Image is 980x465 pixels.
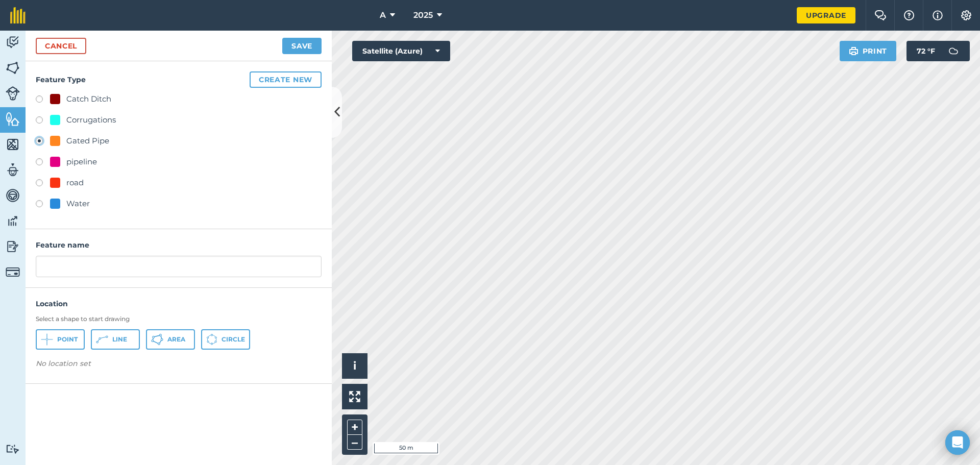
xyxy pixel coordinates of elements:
button: Point [36,329,85,350]
a: Upgrade [797,7,855,23]
button: Circle [201,329,250,350]
img: A question mark icon [903,10,915,20]
img: svg+xml;base64,PD94bWwgdmVyc2lvbj0iMS4wIiBlbmNvZGluZz0idXRmLTgiPz4KPCEtLSBHZW5lcmF0b3I6IEFkb2JlIE... [6,265,20,279]
div: Gated Pipe [66,135,109,147]
img: svg+xml;base64,PD94bWwgdmVyc2lvbj0iMS4wIiBlbmNvZGluZz0idXRmLTgiPz4KPCEtLSBHZW5lcmF0b3I6IEFkb2JlIE... [943,41,964,61]
button: 72 °F [906,41,970,61]
div: pipeline [66,156,97,168]
img: svg+xml;base64,PHN2ZyB4bWxucz0iaHR0cDovL3d3dy53My5vcmcvMjAwMC9zdmciIHdpZHRoPSIxNyIgaGVpZ2h0PSIxNy... [933,9,943,21]
img: svg+xml;base64,PD94bWwgdmVyc2lvbj0iMS4wIiBlbmNvZGluZz0idXRmLTgiPz4KPCEtLSBHZW5lcmF0b3I6IEFkb2JlIE... [6,239,20,254]
button: Save [282,38,322,54]
em: No location set [36,359,91,368]
div: Water [66,198,90,210]
button: Area [146,329,195,350]
img: svg+xml;base64,PD94bWwgdmVyc2lvbj0iMS4wIiBlbmNvZGluZz0idXRmLTgiPz4KPCEtLSBHZW5lcmF0b3I6IEFkb2JlIE... [6,444,20,454]
button: Create new [250,71,322,88]
button: Line [91,329,140,350]
img: Two speech bubbles overlapping with the left bubble in the forefront [874,10,887,20]
span: Line [112,335,127,344]
span: 2025 [413,9,433,21]
img: svg+xml;base64,PD94bWwgdmVyc2lvbj0iMS4wIiBlbmNvZGluZz0idXRmLTgiPz4KPCEtLSBHZW5lcmF0b3I6IEFkb2JlIE... [6,35,20,50]
img: svg+xml;base64,PD94bWwgdmVyc2lvbj0iMS4wIiBlbmNvZGluZz0idXRmLTgiPz4KPCEtLSBHZW5lcmF0b3I6IEFkb2JlIE... [6,213,20,229]
button: – [347,435,362,450]
a: Cancel [36,38,86,54]
span: i [353,359,356,372]
span: A [380,9,386,21]
span: Circle [222,335,245,344]
span: Point [57,335,78,344]
div: Catch Ditch [66,93,111,105]
img: svg+xml;base64,PD94bWwgdmVyc2lvbj0iMS4wIiBlbmNvZGluZz0idXRmLTgiPz4KPCEtLSBHZW5lcmF0b3I6IEFkb2JlIE... [6,86,20,101]
img: svg+xml;base64,PHN2ZyB4bWxucz0iaHR0cDovL3d3dy53My5vcmcvMjAwMC9zdmciIHdpZHRoPSI1NiIgaGVpZ2h0PSI2MC... [6,137,20,152]
span: Area [167,335,185,344]
button: i [342,353,367,379]
img: svg+xml;base64,PHN2ZyB4bWxucz0iaHR0cDovL3d3dy53My5vcmcvMjAwMC9zdmciIHdpZHRoPSI1NiIgaGVpZ2h0PSI2MC... [6,111,20,127]
button: Print [840,41,897,61]
img: svg+xml;base64,PD94bWwgdmVyc2lvbj0iMS4wIiBlbmNvZGluZz0idXRmLTgiPz4KPCEtLSBHZW5lcmF0b3I6IEFkb2JlIE... [6,188,20,203]
img: Four arrows, one pointing top left, one top right, one bottom right and the last bottom left [349,391,360,402]
div: road [66,177,84,189]
div: Open Intercom Messenger [945,430,970,455]
h3: Select a shape to start drawing [36,315,322,323]
img: svg+xml;base64,PD94bWwgdmVyc2lvbj0iMS4wIiBlbmNvZGluZz0idXRmLTgiPz4KPCEtLSBHZW5lcmF0b3I6IEFkb2JlIE... [6,162,20,178]
img: A cog icon [960,10,972,20]
div: Corrugations [66,114,116,126]
img: fieldmargin Logo [10,7,26,23]
button: Satellite (Azure) [352,41,450,61]
h4: Feature name [36,239,322,251]
span: 72 ° F [917,41,935,61]
h4: Location [36,298,322,309]
img: svg+xml;base64,PHN2ZyB4bWxucz0iaHR0cDovL3d3dy53My5vcmcvMjAwMC9zdmciIHdpZHRoPSI1NiIgaGVpZ2h0PSI2MC... [6,60,20,76]
button: + [347,420,362,435]
h4: Feature Type [36,71,322,88]
img: svg+xml;base64,PHN2ZyB4bWxucz0iaHR0cDovL3d3dy53My5vcmcvMjAwMC9zdmciIHdpZHRoPSIxOSIgaGVpZ2h0PSIyNC... [849,45,859,57]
